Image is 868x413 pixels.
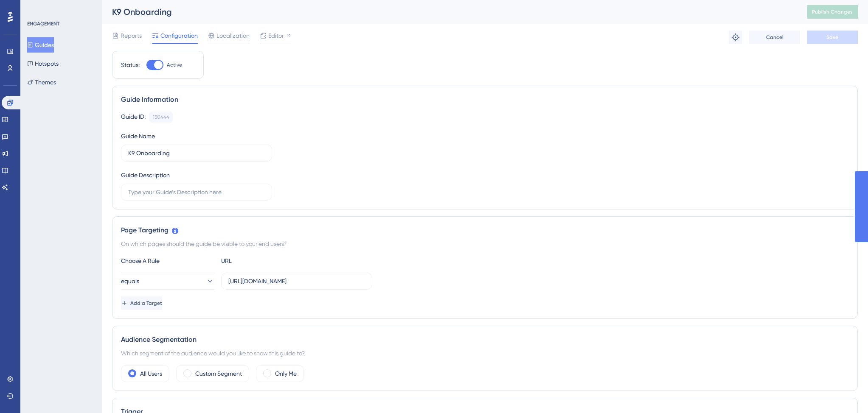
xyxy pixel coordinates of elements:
span: Cancel [766,34,784,41]
button: Hotspots [27,56,59,71]
div: URL [221,256,315,266]
span: Add a Target [130,300,162,307]
label: Only Me [275,368,297,379]
label: Custom Segment [195,368,242,379]
button: Publish Changes [807,5,858,19]
span: Localization [216,31,250,41]
button: Themes [27,75,56,90]
div: Page Targeting [121,225,849,235]
input: Type your Guide’s Description here [128,187,265,197]
input: Type your Guide’s Name here [128,148,265,158]
span: Editor [268,31,284,41]
div: K9 Onboarding [112,6,786,18]
div: Guide Description [121,170,170,180]
button: equals [121,273,214,290]
span: Publish Changes [812,8,853,15]
span: Configuration [160,31,198,41]
div: Status: [121,60,140,70]
button: Save [807,31,858,44]
div: 150444 [153,114,169,120]
button: Add a Target [121,296,162,310]
div: Guide ID: [121,112,146,123]
span: Save [826,34,838,41]
div: Choose A Rule [121,256,214,266]
div: ENGAGEMENT [27,20,59,27]
div: On which pages should the guide be visible to your end users? [121,239,849,249]
div: Guide Name [121,131,155,141]
button: Guides [27,37,54,53]
div: Which segment of the audience would you like to show this guide to? [121,348,849,358]
div: Audience Segmentation [121,335,849,345]
span: Reports [121,31,142,41]
iframe: UserGuiding AI Assistant Launcher [832,380,858,405]
label: All Users [140,368,162,379]
input: yourwebsite.com/path [228,276,365,286]
button: Cancel [749,31,800,44]
span: Active [167,61,182,68]
div: Guide Information [121,95,849,105]
span: equals [121,276,139,286]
